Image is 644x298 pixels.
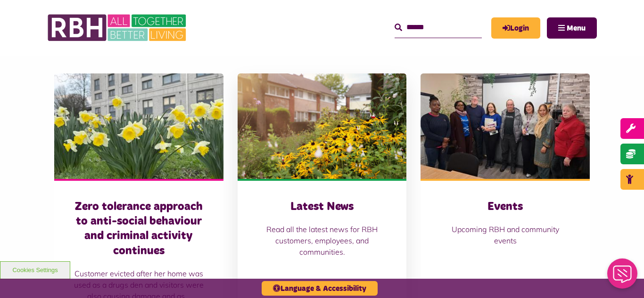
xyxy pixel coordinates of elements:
img: SAZ MEDIA RBH HOUSING4 [238,73,407,179]
span: Menu [567,24,586,32]
h3: Zero tolerance approach to anti-social behaviour and criminal activity continues [73,200,205,258]
h3: Latest News [256,200,388,214]
img: Group photo of customers and colleagues at Spotland Community Centre [421,73,590,179]
button: Navigation [547,17,597,39]
input: Search [395,17,482,38]
p: Upcoming RBH and community events [439,224,571,246]
a: MyRBH [491,17,540,39]
img: RBH [47,9,189,46]
h3: Events [439,200,571,214]
iframe: Netcall Web Assistant for live chat [602,256,644,298]
p: Read all the latest news for RBH customers, employees, and communities. [256,224,388,258]
img: Freehold [54,73,223,179]
button: Language & Accessibility [262,281,378,296]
